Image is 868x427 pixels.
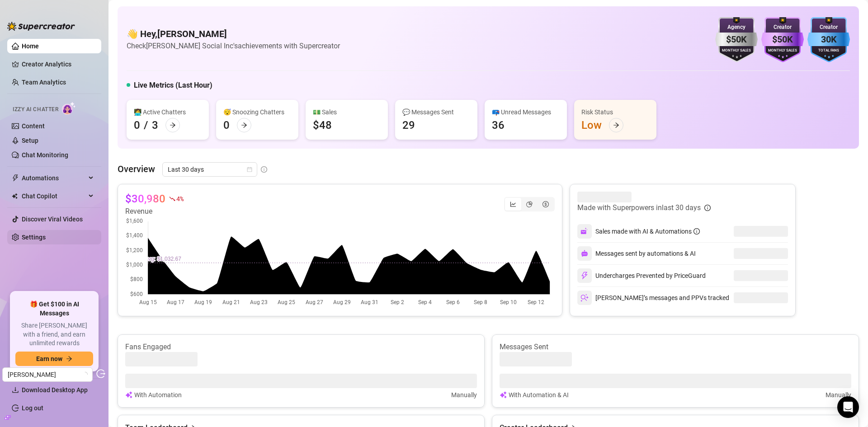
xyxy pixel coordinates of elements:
[807,48,850,54] div: Total Fans
[761,33,804,47] div: $50K
[837,396,859,418] div: Open Intercom Messenger
[577,291,729,305] div: [PERSON_NAME]’s messages and PPVs tracked
[313,107,381,117] div: 💵 Sales
[15,352,93,366] button: Earn nowarrow-right
[169,196,175,202] span: fall
[715,33,758,47] div: $50K
[509,390,569,400] article: With Automation & AI
[581,250,588,257] img: svg%3e
[761,48,804,54] div: Monthly Sales
[715,23,758,32] div: Agency
[62,102,76,115] img: AI Chatter
[22,171,86,185] span: Automations
[125,390,132,400] img: svg%3e
[22,404,43,412] a: Log out
[526,201,533,207] span: pie-chart
[118,162,155,176] article: Overview
[22,234,46,241] a: Settings
[492,118,505,132] div: 36
[134,107,202,117] div: 👩‍💻 Active Chatters
[492,107,560,117] div: 📪 Unread Messages
[504,197,555,211] div: segmented control
[134,390,182,400] article: With Automation
[22,189,86,203] span: Chat Copilot
[500,342,851,352] article: Messages Sent
[807,17,850,62] img: blue-badge-DgoSNQY1.svg
[715,48,758,54] div: Monthly Sales
[127,40,340,52] article: Check [PERSON_NAME] Social Inc's achievements with Supercreator
[15,321,93,348] span: Share [PERSON_NAME] with a friend, and earn unlimited rewards
[807,23,850,32] div: Creator
[613,122,619,128] span: arrow-right
[7,22,75,31] img: logo-BBDzfeDw.svg
[125,206,183,217] article: Revenue
[223,107,291,117] div: 😴 Snoozing Chatters
[127,28,340,40] h4: 👋 Hey, [PERSON_NAME]
[22,122,45,130] a: Content
[12,386,19,394] span: download
[542,201,549,207] span: dollar-circle
[12,193,18,199] img: Chat Copilot
[134,118,140,132] div: 0
[22,79,66,86] a: Team Analytics
[577,246,696,261] div: Messages sent by automations & AI
[176,194,183,203] span: 4 %
[807,33,850,47] div: 30K
[12,174,19,182] span: thunderbolt
[170,122,176,128] span: arrow-right
[36,355,62,362] span: Earn now
[761,23,804,32] div: Creator
[313,118,332,132] div: $48
[22,151,68,159] a: Chat Monitoring
[402,107,470,117] div: 💬 Messages Sent
[22,386,88,394] span: Download Desktop App
[168,163,252,176] span: Last 30 days
[580,294,589,302] img: svg%3e
[82,372,88,377] span: loading
[500,390,507,400] img: svg%3e
[134,80,212,91] h5: Live Metrics (Last Hour)
[66,356,72,362] span: arrow-right
[826,390,851,400] article: Manually
[8,368,87,381] span: Kimora Klein
[761,17,804,62] img: purple-badge-B9DA21FR.svg
[96,369,105,378] span: logout
[715,17,758,62] img: silver-badge-roxG0hHS.svg
[580,227,589,235] img: svg%3e
[577,268,706,283] div: Undercharges Prevented by PriceGuard
[22,216,83,223] a: Discover Viral Videos
[693,228,700,235] span: info-circle
[22,42,39,50] a: Home
[247,167,252,172] span: calendar
[510,201,516,207] span: line-chart
[152,118,158,132] div: 3
[125,342,477,352] article: Fans Engaged
[5,414,11,421] span: build
[261,166,267,173] span: info-circle
[581,107,649,117] div: Risk Status
[577,202,701,213] article: Made with Superpowers in last 30 days
[13,105,58,114] span: Izzy AI Chatter
[402,118,415,132] div: 29
[241,122,247,128] span: arrow-right
[15,300,93,318] span: 🎁 Get $100 in AI Messages
[125,192,165,206] article: $30,980
[595,226,700,236] div: Sales made with AI & Automations
[22,57,94,71] a: Creator Analytics
[451,390,477,400] article: Manually
[580,272,589,280] img: svg%3e
[223,118,230,132] div: 0
[22,137,38,144] a: Setup
[704,205,711,211] span: info-circle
